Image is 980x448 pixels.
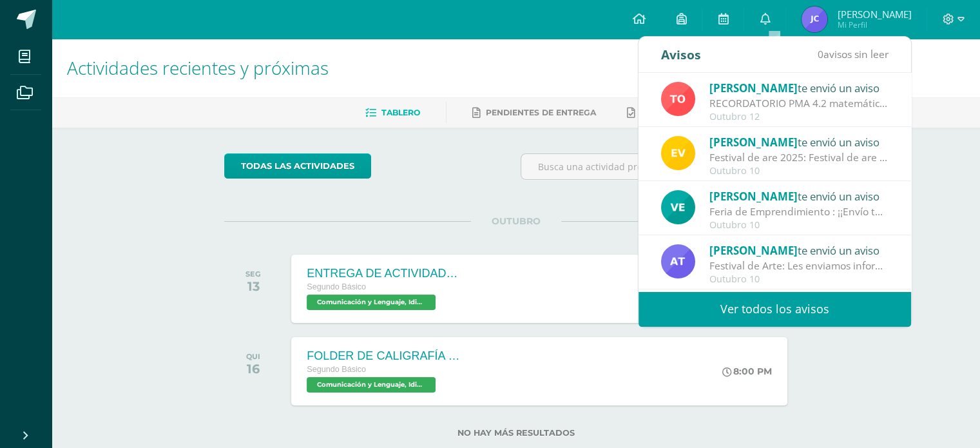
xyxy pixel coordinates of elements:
[661,190,695,224] img: aeabfbe216d4830361551c5f8df01f91.png
[521,154,807,179] input: Busca una actividad próxima aquí...
[661,136,695,170] img: 383db5ddd486cfc25017fad405f5d727.png
[307,349,461,363] div: FOLDER DE CALIGRAFÍA COMPLETO
[837,19,911,30] span: Mi Perfil
[307,267,461,280] div: ENTREGA DE ACTIVIDADES DEL LIBRO DE LENGUAJE
[709,150,889,165] div: Festival de are 2025: Festival de are 2025
[472,102,596,123] a: Pendientes de entrega
[471,215,561,227] span: OUTUBRO
[639,291,911,327] a: Ver todos los avisos
[709,242,889,258] div: te envió un aviso
[709,133,889,150] div: te envió un aviso
[365,102,420,123] a: Tablero
[307,377,436,393] span: Comunicación y Lenguaje, Idioma Español 'C'
[381,108,420,117] span: Tablero
[802,6,827,32] img: dc13916477827c5964e411bc3b1e6715.png
[661,37,701,72] div: Avisos
[709,81,798,95] span: [PERSON_NAME]
[224,153,371,179] a: todas las Actividades
[245,278,261,294] div: 13
[709,96,889,111] div: RECORDATORIO PMA 4.2 matemática: Buenos días estudiantes de 2do básico. Les recuerdo que le día d...
[307,365,366,374] span: Segundo Básico
[245,269,261,278] div: SEG
[837,8,911,21] span: [PERSON_NAME]
[67,55,329,80] span: Actividades recientes y próximas
[307,282,366,291] span: Segundo Básico
[307,295,436,310] span: Comunicación y Lenguaje, Idioma Español 'C'
[818,47,889,61] span: avisos sin leer
[486,108,596,117] span: Pendientes de entrega
[709,112,889,122] div: Outubro 12
[224,428,807,438] label: No hay más resultados
[246,361,260,376] div: 16
[818,47,823,61] span: 0
[709,79,889,96] div: te envió un aviso
[246,352,260,361] div: QUI
[709,258,889,273] div: Festival de Arte: Les enviamos información importante para el festival de Arte
[661,82,695,116] img: 756ce12fb1b4cf9faf9189d656ca7749.png
[627,102,698,123] a: Entregadas
[709,243,798,258] span: [PERSON_NAME]
[709,166,889,177] div: Outubro 10
[661,244,695,278] img: e0d417c472ee790ef5578283e3430836.png
[709,220,889,231] div: Outubro 10
[709,135,798,150] span: [PERSON_NAME]
[709,188,889,204] div: te envió un aviso
[709,189,798,204] span: [PERSON_NAME]
[709,204,889,219] div: Feria de Emprendimiento : ¡¡Envío tarjeta de felicitación!!
[722,365,772,377] div: 8:00 PM
[709,274,889,285] div: Outubro 10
